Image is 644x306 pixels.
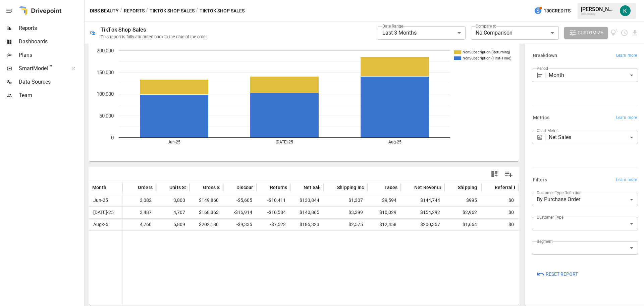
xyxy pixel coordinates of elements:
span: Month [92,184,106,191]
button: Sort [293,183,303,192]
label: Customer Type [537,214,563,220]
label: Customer Type Definition [537,190,582,195]
span: 5,809 [159,219,186,230]
button: Manage Columns [501,167,516,182]
button: Customize [564,27,608,39]
div: No Comparison [471,26,559,40]
button: Sort [193,183,202,192]
text: Aug-25 [388,140,401,144]
span: $3,399 [327,207,364,218]
span: Orders [138,184,153,191]
span: $9,594 [371,194,397,206]
span: 3,082 [126,194,153,206]
span: $149,860 [193,194,220,206]
span: Gross Sales [203,184,229,191]
span: Learn more [616,177,637,183]
button: Sort [128,183,137,192]
span: $202,180 [193,219,220,230]
div: 🛍 [90,30,95,36]
span: $154,292 [404,207,441,218]
span: Referral Fees [495,184,524,191]
text: 150,000 [97,70,114,76]
span: $2,962 [448,207,478,218]
span: $133,844 [293,194,320,206]
span: 130 Credits [544,7,571,15]
button: Sort [226,183,236,192]
div: TikTok Shop Sales [101,27,146,33]
button: Schedule report [621,29,628,37]
span: Team [19,91,83,99]
span: 3,487 [126,207,153,218]
span: Jun-25 [92,194,109,206]
button: Sort [404,183,414,192]
span: Learn more [616,115,637,121]
span: Plans [19,51,83,59]
text: [DATE]-25 [276,140,293,144]
text: NonSubscription (First-Time) [463,56,512,60]
button: Download report [631,29,639,37]
span: 3,800 [159,194,186,206]
span: Units Sold [169,184,192,191]
div: [PERSON_NAME] [581,6,616,12]
span: 4,760 [126,219,153,230]
span: -$9,335 [226,219,253,230]
span: -$7,522 [260,219,287,230]
span: -$16,914 [226,207,253,218]
button: TikTok Shop Sales [150,7,195,15]
button: DIBS Beauty [90,7,119,15]
span: Discounts [236,184,258,191]
span: $1,664 [448,219,478,230]
div: / [120,7,122,15]
span: $0 [485,219,515,230]
div: / [146,7,148,15]
span: Customize [578,29,603,37]
label: Date Range [382,23,403,29]
span: Shipping Income [337,184,374,191]
span: Shipping Fees [458,184,489,191]
label: Segment [537,238,552,244]
span: $2,575 [327,219,364,230]
text: NonSubscription (Returning) [463,50,510,54]
span: 4,707 [159,207,186,218]
text: 200,000 [97,48,114,54]
div: Katherine Rose [620,5,631,16]
span: Dashboards [19,38,83,46]
button: Sort [374,183,384,192]
span: Learn more [616,52,637,59]
button: Sort [448,183,457,192]
span: $140,865 [293,207,320,218]
span: Data Sources [19,78,83,86]
span: $1,307 [327,194,364,206]
span: ™ [48,63,53,72]
span: SmartModel [19,64,64,73]
h6: Filters [533,176,547,184]
span: Last 3 Months [382,30,417,36]
span: Reports [19,24,83,32]
h6: Metrics [533,114,549,122]
span: -$10,584 [260,207,287,218]
button: Katherine Rose [616,1,635,20]
span: Net Revenue [414,184,442,191]
span: $200,357 [404,219,441,230]
span: $185,323 [293,219,320,230]
span: Net Sales [304,184,325,191]
label: Compare to [476,23,496,29]
span: Taxes [384,184,397,191]
button: Sort [159,183,169,192]
text: Jun-25 [168,140,180,144]
span: $0 [485,194,515,206]
button: View documentation [610,27,618,39]
span: $10,029 [371,207,397,218]
button: 130Credits [531,5,573,17]
div: Net Sales [549,131,638,144]
button: Sort [485,183,494,192]
h6: Breakdown [533,52,557,59]
span: $12,458 [371,219,397,230]
button: Reset Report [532,268,583,280]
button: Sort [327,183,336,192]
text: 50,000 [99,113,114,119]
svg: A chart. [89,40,514,161]
div: This report is fully attributed back to the date of the order. [101,34,208,39]
span: Reset Report [546,270,578,278]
